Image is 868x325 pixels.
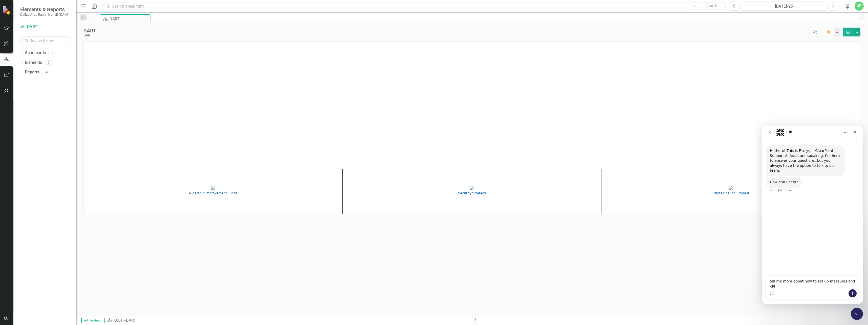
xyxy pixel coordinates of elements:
[42,70,50,74] div: 14
[110,16,149,22] div: DART
[114,318,124,323] a: DART
[85,186,341,195] a: Ridership Improvement Funds
[48,51,56,55] div: 7
[25,69,39,75] a: Reports
[20,12,70,16] small: Dallas Area Rapid Transit (DART)
[742,3,826,9] div: [DATE]-25
[762,126,863,304] iframe: Intercom live chat
[20,24,71,30] a: DART
[699,3,725,10] button: Search
[81,318,105,323] span: Administrator
[855,2,864,11] button: JP
[126,318,136,323] div: DART
[85,191,341,195] h4: Ridership Improvement Funds
[603,191,859,195] h4: Strategic Plan- Point B
[45,60,53,65] div: 0
[25,60,42,66] a: Elements
[83,33,96,37] div: DART
[603,186,859,195] a: Strategic Plan- Point B
[729,186,733,190] img: mceclip4%20v3.png
[20,6,70,12] span: Elements & Reports
[344,191,600,195] h4: Security Strategy
[741,2,827,11] button: [DATE]-25
[344,186,600,195] a: Security Strategy
[25,50,46,56] a: Scorecards
[107,318,468,323] div: »
[20,36,71,45] input: Search Below...
[102,2,726,11] input: Search ClearPoint...
[211,186,215,190] img: mceclip1%20v4.png
[470,186,474,190] img: mceclip2%20v4.png
[851,308,863,320] iframe: Intercom live chat
[83,28,96,33] div: DART
[706,4,717,8] span: Search
[3,6,11,15] img: ClearPoint Strategy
